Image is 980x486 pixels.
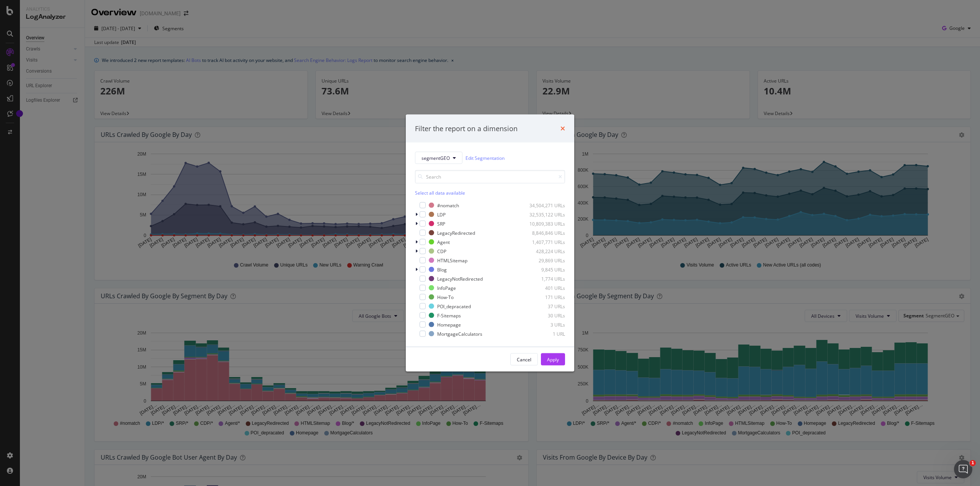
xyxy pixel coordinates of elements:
div: InfoPage [437,284,456,291]
div: 428,224 URLs [528,248,565,254]
div: HTMLSitemap [437,257,467,263]
div: 1 URL [528,330,565,337]
div: 1,407,771 URLs [528,239,565,245]
span: 1 [970,460,976,466]
button: segmentGEO [415,152,462,164]
div: CDP [437,248,446,254]
button: Apply [541,353,565,366]
div: Agent [437,239,450,245]
div: Homepage [437,321,461,328]
div: POI_depracated [437,303,471,309]
input: Search [415,170,565,184]
span: segmentGEO [421,154,450,161]
div: SRP [437,220,445,227]
div: 3 URLs [528,321,565,328]
div: 37 URLs [528,303,565,309]
div: 34,504,271 URLs [528,202,565,208]
div: LegacyRedirected [437,229,475,236]
div: modal [406,114,574,372]
div: Apply [547,356,559,362]
button: Cancel [510,353,538,366]
div: 401 URLs [528,284,565,291]
div: 10,809,383 URLs [528,220,565,227]
div: 1,774 URLs [528,275,565,282]
div: 29,869 URLs [528,257,565,263]
div: F-Sitemaps [437,312,461,319]
div: LegacyNotRedirected [437,275,483,282]
iframe: Intercom live chat [954,460,972,478]
div: 171 URLs [528,294,565,300]
div: 9,845 URLs [528,266,565,273]
div: times [560,124,565,133]
div: 32,535,122 URLs [528,211,565,218]
div: Cancel [517,356,531,362]
a: Edit Segmentation [465,154,505,162]
div: 8,846,846 URLs [528,229,565,236]
div: Filter the report on a dimension [415,124,518,133]
div: Select all data available [415,190,565,196]
div: LDP [437,211,446,218]
div: How-To [437,294,454,300]
div: 30 URLs [528,312,565,319]
div: #nomatch [437,202,459,208]
div: Blog [437,266,447,273]
div: MortgageCalculators [437,330,482,337]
